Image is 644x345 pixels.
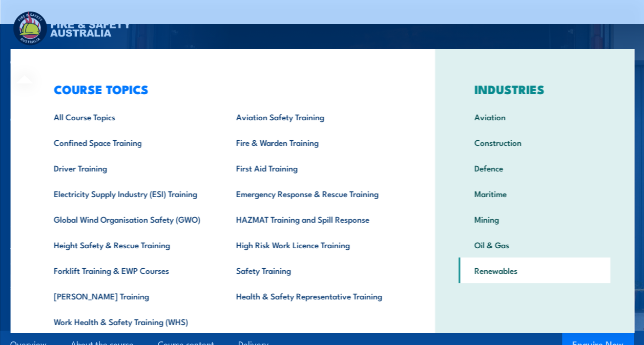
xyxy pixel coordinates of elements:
a: Forklift Training & EWP Courses [37,257,220,283]
a: Mining [458,206,610,232]
a: Renewables [458,257,610,283]
a: Health & Safety Representative Training [220,283,402,309]
a: Construction [458,130,610,155]
a: Driver Training [37,155,220,181]
a: Global Wind Organisation Safety (GWO) [37,206,220,232]
a: Defence [458,155,610,181]
h3: COURSE TOPICS [37,82,402,96]
a: [PERSON_NAME] Training [37,283,220,309]
a: Maritime [458,181,610,206]
a: HAZMAT Training and Spill Response [220,206,402,232]
a: Height Safety & Rescue Training [37,232,220,257]
a: Oil & Gas [458,232,610,257]
a: Emergency Response & Rescue Training [220,181,402,206]
a: Aviation [458,104,610,130]
a: Electricity Supply Industry (ESI) Training [37,181,220,206]
a: Aviation Safety Training [220,104,402,130]
a: First Aid Training [220,155,402,181]
a: Confined Space Training [37,130,220,155]
h3: INDUSTRIES [458,82,610,96]
a: Fire & Warden Training [220,130,402,155]
a: Work Health & Safety Training (WHS) [37,309,220,334]
a: Safety Training [220,257,402,283]
a: All Course Topics [37,104,220,130]
a: High Risk Work Licence Training [220,232,402,257]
